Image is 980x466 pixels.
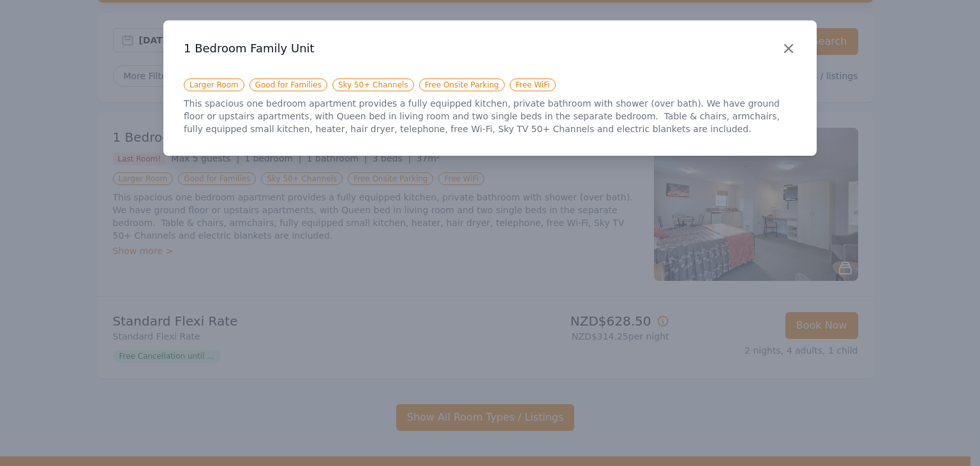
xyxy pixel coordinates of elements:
p: This spacious one bedroom apartment provides a fully equipped kitchen, private bathroom with show... [184,97,796,135]
span: Sky 50+ Channels [332,79,414,91]
h3: 1 Bedroom Family Unit [184,41,796,56]
span: Larger Room [184,79,244,91]
span: Good for Families [249,79,327,91]
span: Free WiFi [510,79,556,91]
span: Free Onsite Parking [419,79,505,91]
